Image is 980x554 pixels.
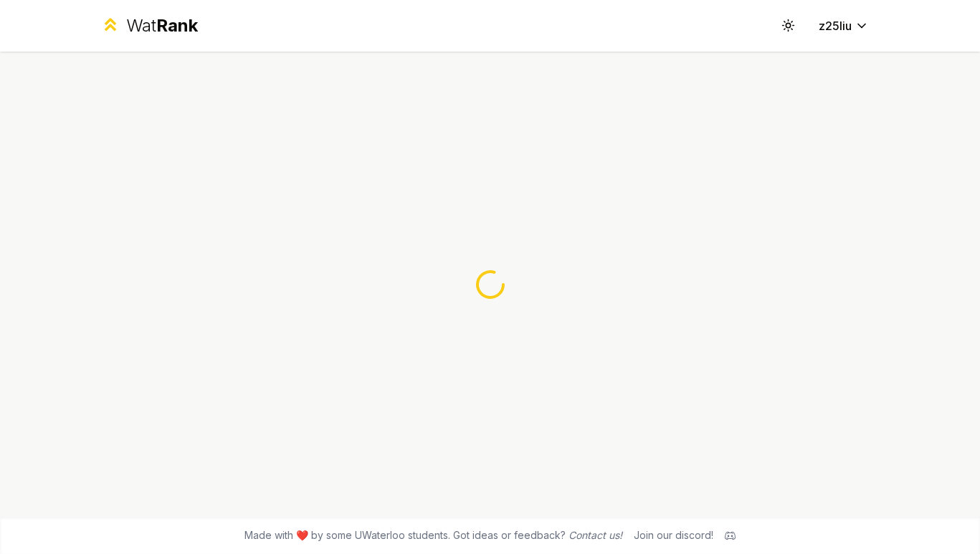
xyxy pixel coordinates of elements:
[819,17,852,34] span: z25liu
[569,529,622,541] a: Contact us!
[807,13,880,39] button: z25liu
[126,14,198,37] div: Wat
[634,528,713,543] div: Join our discord!
[156,15,198,36] span: Rank
[244,528,622,543] span: Made with ❤️ by some UWaterloo students. Got ideas or feedback?
[100,14,199,37] a: WatRank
